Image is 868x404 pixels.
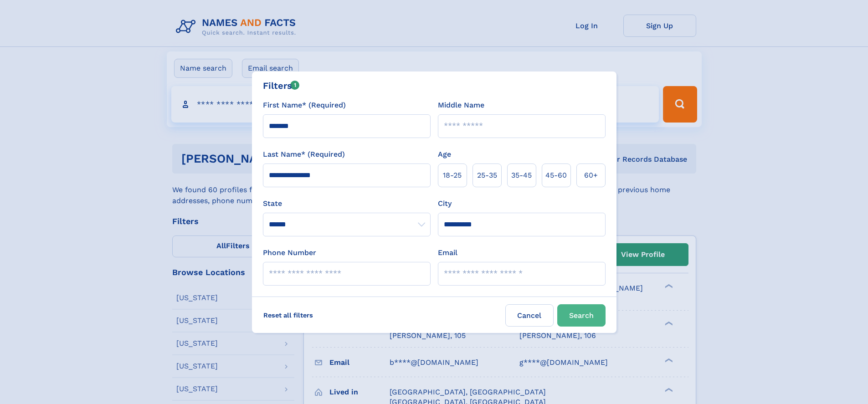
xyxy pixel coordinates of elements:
label: Reset all filters [257,304,319,326]
label: City [438,198,452,209]
label: Middle Name [438,100,484,111]
label: Last Name* (Required) [263,149,345,160]
span: 18‑25 [443,170,462,181]
label: State [263,198,431,209]
span: 60+ [584,170,598,181]
label: Phone Number [263,247,316,258]
span: 45‑60 [545,170,567,181]
label: Age [438,149,451,160]
span: 35‑45 [511,170,532,181]
label: First Name* (Required) [263,100,346,111]
span: 25‑35 [477,170,497,181]
button: Search [557,304,606,327]
label: Email [438,247,457,258]
div: Filters [263,79,300,92]
label: Cancel [505,304,554,327]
